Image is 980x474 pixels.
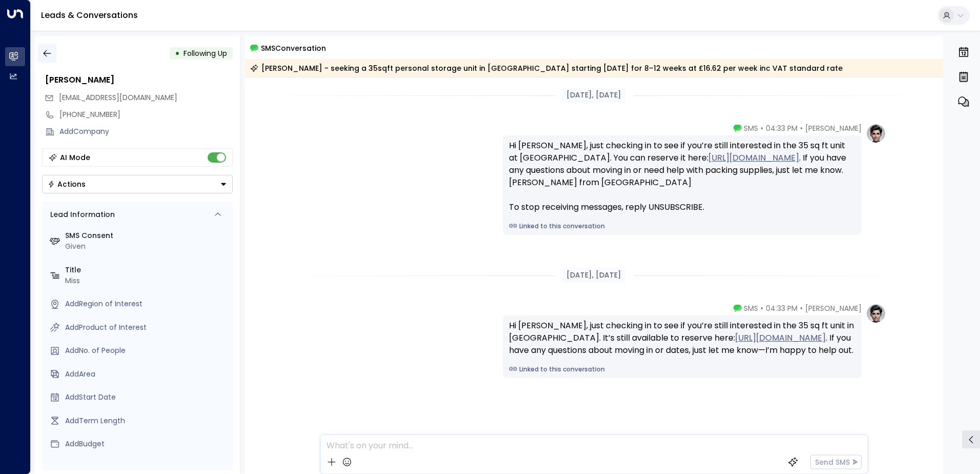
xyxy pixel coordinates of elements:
img: profile-logo.png [866,123,886,144]
span: • [800,123,803,133]
span: • [761,123,763,133]
span: 04:33 PM [766,123,798,133]
div: AddCompany [59,126,233,137]
label: Title [65,265,229,275]
span: • [800,303,803,313]
span: SMS [744,303,758,313]
button: Actions [42,175,233,193]
div: Actions [48,180,86,189]
div: [PERSON_NAME] - seeking a 35sqft personal storage unit in [GEOGRAPHIC_DATA] starting [DATE] for 8... [250,63,843,73]
div: Hi [PERSON_NAME], just checking in to see if you’re still interested in the 35 sq ft unit in [GEO... [509,320,855,357]
span: [PERSON_NAME] [805,123,862,133]
a: Linked to this conversation [509,222,855,231]
div: AddProduct of Interest [65,322,229,333]
div: Lead Information [47,209,115,220]
a: Linked to this conversation [509,365,855,374]
label: Source [65,462,229,473]
a: Leads & Conversations [41,9,138,21]
div: AI Mode [60,152,90,163]
div: AddArea [65,369,229,380]
div: [PERSON_NAME] [45,74,233,86]
a: [URL][DOMAIN_NAME] [735,332,826,344]
div: AddNo. of People [65,345,229,356]
div: [DATE], [DATE] [562,268,625,283]
div: [DATE], [DATE] [562,88,625,103]
label: SMS Consent [65,230,229,241]
div: AddTerm Length [65,416,229,426]
div: AddStart Date [65,392,229,403]
span: [PERSON_NAME] [805,303,862,313]
span: SMS [744,123,758,133]
div: AddBudget [65,439,229,449]
div: AddRegion of Interest [65,299,229,309]
div: Given [65,241,229,252]
div: • [175,44,180,63]
a: [URL][DOMAIN_NAME] [708,152,799,164]
div: Miss [65,275,229,286]
span: katie.baldock91@hotmail.co.uk [59,92,177,103]
span: • [761,303,763,313]
span: 04:33 PM [766,303,798,313]
span: SMS Conversation [261,42,326,54]
div: Button group with a nested menu [42,175,233,193]
div: [PHONE_NUMBER] [59,109,233,120]
span: [EMAIL_ADDRESS][DOMAIN_NAME] [59,92,177,103]
span: Following Up [183,48,227,58]
img: profile-logo.png [866,303,886,324]
div: Hi [PERSON_NAME], just checking in to see if you’re still interested in the 35 sq ft unit at [GEO... [509,140,855,213]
